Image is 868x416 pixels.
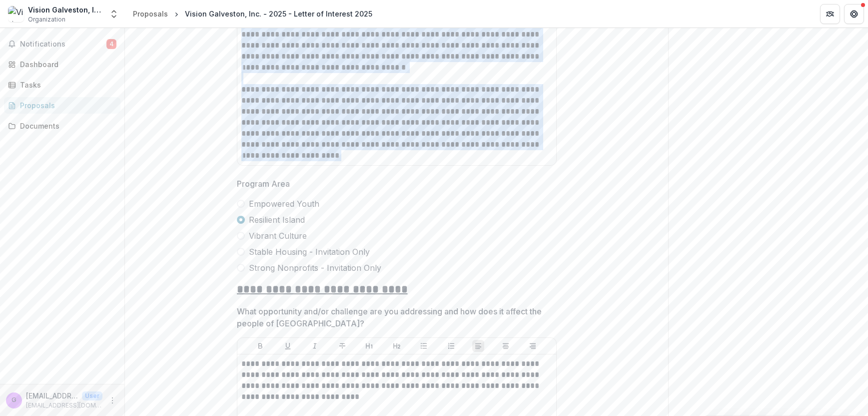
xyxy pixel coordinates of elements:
button: Ordered List [445,340,457,352]
button: Get Help [844,4,864,24]
button: Underline [282,340,294,352]
p: Program Area [237,178,290,190]
span: Resilient Island [249,214,305,226]
div: grants@visiongalveston.com [11,397,16,403]
button: Bold [254,340,266,352]
button: Align Right [527,340,539,352]
span: Strong Nonprofits - Invitation Only [249,262,381,274]
span: Vibrant Culture [249,230,307,242]
button: Bullet List [418,340,430,352]
div: Dashboard [20,59,112,70]
button: Strike [336,340,348,352]
a: Proposals [4,97,120,114]
button: Italicize [309,340,321,352]
button: Partners [820,4,840,24]
div: Vision Galveston, Inc. [28,5,103,15]
p: What opportunity and/or challenge are you addressing and how does it affect the people of [GEOGRA... [237,305,551,329]
a: Proposals [129,7,172,21]
nav: breadcrumb [129,7,376,21]
p: User [82,391,102,400]
button: Align Left [472,340,484,352]
img: Vision Galveston, Inc. [8,6,24,22]
a: Documents [4,118,120,134]
div: Tasks [20,80,112,90]
span: Notifications [20,40,106,49]
p: [EMAIL_ADDRESS][DOMAIN_NAME] [26,401,102,410]
div: Proposals [133,9,168,19]
button: Notifications4 [4,36,120,52]
button: Heading 2 [391,340,403,352]
div: Proposals [20,100,112,111]
a: Dashboard [4,56,120,73]
button: Align Center [500,340,512,352]
button: Heading 1 [363,340,375,352]
button: More [106,394,118,406]
button: Open entity switcher [107,4,121,24]
span: Stable Housing - Invitation Only [249,246,370,258]
span: 4 [106,39,116,49]
p: [EMAIL_ADDRESS][DOMAIN_NAME] [26,390,78,401]
div: Documents [20,121,112,131]
span: Organization [28,15,65,24]
a: Tasks [4,77,120,93]
div: Vision Galveston, Inc. - 2025 - Letter of Interest 2025 [185,9,372,19]
span: Empowered Youth [249,198,319,210]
